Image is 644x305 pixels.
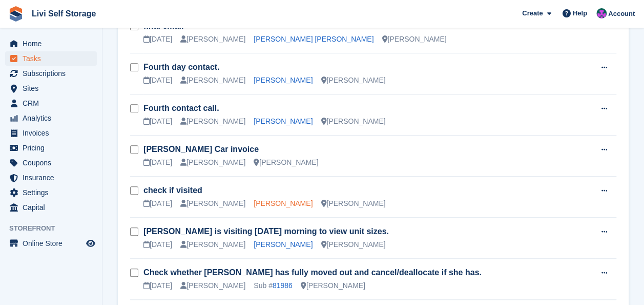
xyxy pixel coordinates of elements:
a: menu [5,96,97,110]
a: menu [5,236,97,251]
a: menu [5,200,97,215]
div: [PERSON_NAME] [301,280,365,291]
div: [DATE] [143,157,172,168]
a: [PERSON_NAME] Car invoice [143,145,259,154]
div: [PERSON_NAME] [180,116,245,127]
a: menu [5,111,97,125]
div: [PERSON_NAME] [321,116,385,127]
div: [DATE] [143,116,172,127]
div: [PERSON_NAME] [180,239,245,250]
a: menu [5,66,97,81]
span: Sites [23,81,84,96]
div: [PERSON_NAME] [321,239,385,250]
span: Help [573,8,587,18]
div: [DATE] [143,34,172,45]
a: 81986 [273,281,293,290]
a: [PERSON_NAME] [254,240,313,249]
span: Home [23,36,84,51]
a: Fourth contact call. [143,104,219,112]
span: CRM [23,96,84,110]
a: [PERSON_NAME] is visiting [DATE] morning to view unit sizes. [143,227,389,236]
a: Check whether [PERSON_NAME] has fully moved out and cancel/deallocate if she has. [143,268,482,277]
a: menu [5,81,97,96]
a: [PERSON_NAME] [254,117,313,125]
span: Capital [23,200,84,215]
a: [PERSON_NAME] [PERSON_NAME] [254,35,373,43]
a: menu [5,126,97,140]
span: Account [608,9,635,19]
div: [DATE] [143,239,172,250]
div: [DATE] [143,198,172,209]
div: [PERSON_NAME] [180,75,245,86]
div: [PERSON_NAME] [321,198,385,209]
a: check if visited [143,186,202,195]
span: Coupons [23,156,84,170]
img: stora-icon-8386f47178a22dfd0bd8f6a31ec36ba5ce8667c1dd55bd0f319d3a0aa187defe.svg [8,6,24,22]
div: [PERSON_NAME] [180,157,245,168]
div: Sub # [254,280,293,291]
span: Insurance [23,170,84,185]
div: [DATE] [143,280,172,291]
span: Create [522,8,543,18]
a: menu [5,51,97,66]
a: menu [5,141,97,155]
div: [DATE] [143,75,172,86]
a: [PERSON_NAME] [254,76,313,84]
img: Graham Cameron [596,8,607,18]
a: Fourth day contact. [143,63,219,71]
span: Analytics [23,111,84,125]
a: Livi Self Storage [28,5,100,22]
a: menu [5,36,97,51]
span: Tasks [23,51,84,66]
a: menu [5,156,97,170]
a: Preview store [85,237,97,250]
div: [PERSON_NAME] [180,198,245,209]
a: menu [5,170,97,185]
div: [PERSON_NAME] [180,34,245,45]
a: final email [143,22,183,30]
span: Online Store [23,236,84,251]
a: menu [5,185,97,200]
a: [PERSON_NAME] [254,199,313,207]
span: Settings [23,185,84,200]
span: Pricing [23,141,84,155]
span: Invoices [23,126,84,140]
span: Storefront [9,223,102,234]
div: [PERSON_NAME] [180,280,245,291]
div: [PERSON_NAME] [321,75,385,86]
div: [PERSON_NAME] [382,34,446,45]
div: [PERSON_NAME] [254,157,318,168]
span: Subscriptions [23,66,84,81]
